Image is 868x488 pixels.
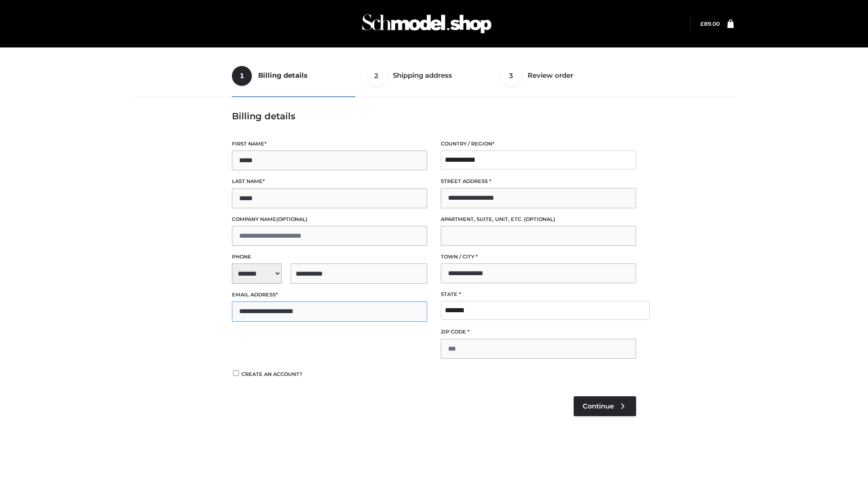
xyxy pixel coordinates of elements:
span: (optional) [276,216,307,222]
label: Country / Region [441,140,636,148]
span: (optional) [524,216,555,222]
input: Create an account? [232,370,240,376]
label: State [441,290,636,299]
span: Continue [583,402,614,410]
a: Continue [574,396,636,416]
span: £ [700,20,704,27]
label: Town / City [441,253,636,261]
span: Create an account? [241,371,302,377]
label: Last name [232,177,427,186]
label: Street address [441,177,636,186]
label: Company name [232,215,427,224]
label: Apartment, suite, unit, etc. [441,215,636,224]
label: Email address [232,291,427,299]
img: Schmodel Admin 964 [359,6,495,42]
label: First name [232,140,427,148]
label: Phone [232,253,427,261]
h3: Billing details [232,111,636,122]
a: £89.00 [700,20,720,27]
bdi: 89.00 [700,20,720,27]
label: ZIP Code [441,328,636,336]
